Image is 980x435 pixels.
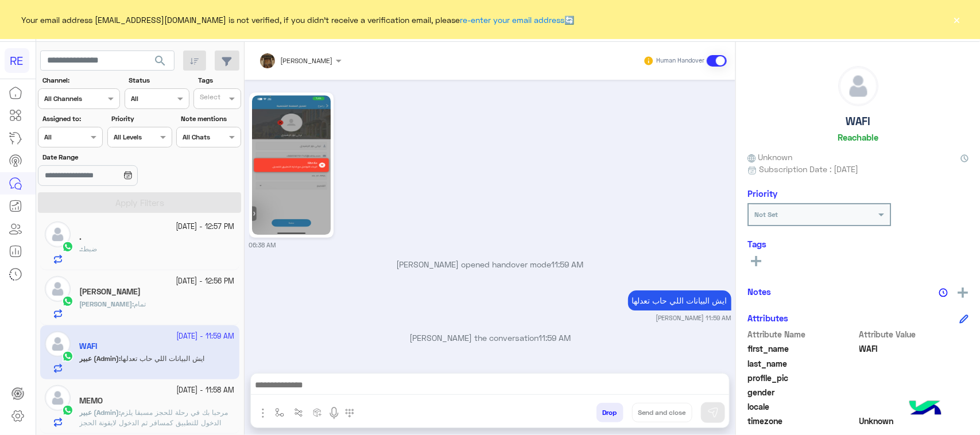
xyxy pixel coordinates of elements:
img: 1818546115536191.jpg [252,95,331,235]
span: null [859,386,969,398]
button: Send and close [632,403,692,422]
label: Date Range [42,152,171,162]
img: defaultAdmin.png [45,222,71,247]
span: 11:59 AM [539,333,571,343]
img: send message [707,407,719,418]
small: [DATE] - 11:58 AM [177,385,235,396]
small: 06:38 AM [249,240,276,250]
span: Unknown [747,151,792,163]
b: : [79,408,121,417]
img: WhatsApp [62,296,73,307]
button: search [146,51,175,75]
h5: سعد [79,287,141,297]
small: Human Handover [656,56,704,65]
span: . [79,244,81,253]
img: make a call [345,409,354,418]
span: 11:59 AM [552,259,584,269]
div: Select [198,92,220,105]
span: gender [747,386,857,398]
button: create order [308,403,327,422]
button: × [951,14,963,25]
div: RE [5,48,29,73]
h6: Reachable [838,132,878,142]
img: add [958,288,968,298]
img: create order [313,408,322,417]
span: Your email address [EMAIL_ADDRESS][DOMAIN_NAME] is not verified, if you didn't receive a verifica... [22,14,575,26]
img: send voice note [327,406,341,420]
span: locale [747,401,857,413]
p: [PERSON_NAME] the conversation [249,332,731,344]
span: search [153,54,167,68]
a: re-enter your email address [460,15,565,25]
span: [PERSON_NAME] [79,300,132,308]
img: notes [939,288,948,297]
img: select flow [275,408,284,417]
button: Trigger scenario [289,403,308,422]
button: select flow [270,403,289,422]
span: first_name [747,343,857,355]
button: Apply Filters [38,192,241,213]
img: defaultAdmin.png [839,67,878,106]
span: تمام [134,300,146,308]
span: WAFI [859,343,969,355]
b: Not Set [754,210,778,219]
h6: Notes [747,286,771,297]
h5: . [79,232,82,242]
span: ضبط [83,244,97,253]
small: [PERSON_NAME] 11:59 AM [656,313,731,323]
span: timezone [747,415,857,427]
label: Tags [198,75,240,86]
span: Unknown [859,415,969,427]
span: Subscription Date : [DATE] [759,163,858,175]
img: Trigger scenario [294,408,303,417]
p: [PERSON_NAME] opened handover mode [249,258,731,270]
h6: Tags [747,239,969,249]
small: [DATE] - 12:57 PM [176,222,235,232]
span: عبير (Admin) [79,408,119,417]
span: Attribute Name [747,328,857,340]
label: Note mentions [181,114,240,124]
h5: WAFI [846,115,870,128]
b: : [79,244,83,253]
img: defaultAdmin.png [45,385,71,411]
span: [PERSON_NAME] [281,56,333,65]
h5: MEMO [79,396,103,406]
label: Priority [111,114,171,124]
label: Assigned to: [42,114,102,124]
label: Status [129,75,188,86]
img: defaultAdmin.png [45,276,71,302]
p: 19/9/2025, 11:59 AM [628,290,731,310]
span: last_name [747,358,857,370]
img: hulul-logo.png [905,389,946,429]
h6: Attributes [747,313,788,323]
img: WhatsApp [62,241,73,253]
span: Attribute Value [859,328,969,340]
button: Drop [596,403,623,422]
img: WhatsApp [62,405,73,416]
b: : [79,300,134,308]
span: null [859,401,969,413]
img: send attachment [256,406,270,420]
h6: Priority [747,188,777,199]
span: profile_pic [747,372,857,384]
label: Channel: [42,75,119,86]
small: [DATE] - 12:56 PM [176,276,235,287]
